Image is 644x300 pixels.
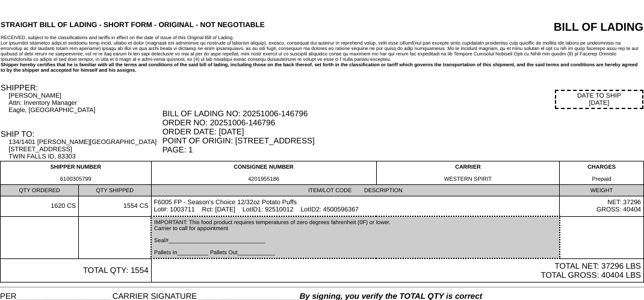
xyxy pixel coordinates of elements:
[1,161,152,185] td: SHIPPER NUMBER
[79,185,151,196] td: QTY SHIPPED
[379,176,557,182] div: WESTERN SPIRIT
[1,196,79,217] td: 1620 CS
[151,258,643,283] td: TOTAL NET: 37296 LBS TOTAL GROSS: 40404 LBS
[1,185,79,196] td: QTY ORDERED
[560,161,644,185] td: CHARGES
[151,216,560,258] td: IMPORTANT: This food product requires temperatures of zero degrees fahrenheit (0F) or lower. Carr...
[8,139,161,160] div: 134/1401 [PERSON_NAME][GEOGRAPHIC_DATA] [STREET_ADDRESS] TWIN FALLS ID, 83303
[163,109,643,154] div: BILL OF LADING NO: 20251006-146796 ORDER NO: 20251006-146796 ORDER DATE: [DATE] POINT OF ORIGIN: ...
[3,176,149,182] div: 6100305799
[1,258,152,283] td: TOTAL QTY: 1554
[151,161,376,185] td: CONSIGNEE NUMBER
[376,161,559,185] td: CARRIER
[560,185,644,196] td: WEIGHT
[151,185,560,196] td: ITEM/LOT CODE DESCRIPTION
[465,20,643,34] div: BILL OF LADING
[1,62,643,73] div: Shipper hereby certifies that he is familiar with all the terms and conditions of the said bill o...
[1,83,161,92] div: SHIPPER:
[560,196,644,217] td: NET: 37296 GROSS: 40404
[562,176,641,182] div: Prepaid
[555,90,643,109] div: DATE TO SHIP [DATE]
[79,196,151,217] td: 1554 CS
[1,130,161,139] div: SHIP TO:
[8,92,161,114] div: [PERSON_NAME] Attn: Inventory Manager Eagle, [GEOGRAPHIC_DATA]
[151,196,560,217] td: F6005 FP - Season's Choice 12/32oz Potato Puffs Lot#: 1003711 Rct: [DATE] LotID1: 92510012 LotID2...
[154,176,374,182] div: 4201955186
